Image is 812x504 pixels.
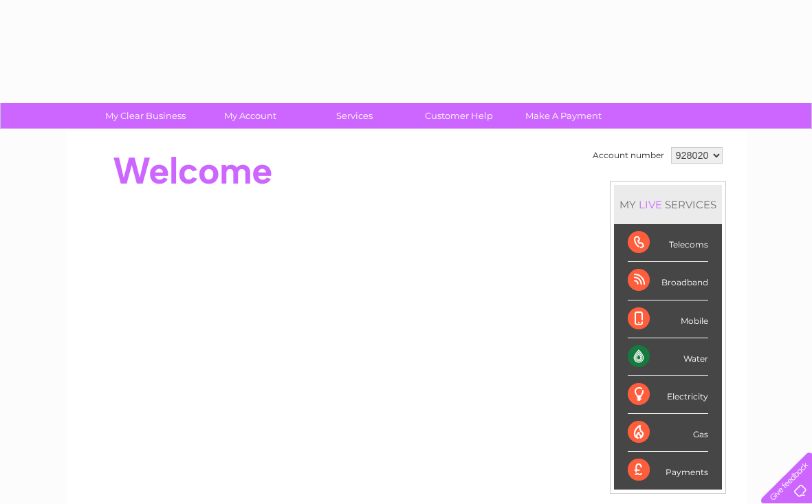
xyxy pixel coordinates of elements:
a: Customer Help [402,103,516,129]
a: My Account [193,103,307,129]
a: Services [298,103,411,129]
td: Account number [589,144,668,167]
div: LIVE [636,198,665,211]
div: Water [628,338,708,376]
div: Mobile [628,300,708,338]
div: Broadband [628,262,708,300]
div: Electricity [628,376,708,414]
a: Make A Payment [507,103,620,129]
div: Payments [628,452,708,489]
a: My Clear Business [89,103,202,129]
div: Gas [628,414,708,452]
div: Telecoms [628,224,708,262]
div: MY SERVICES [614,185,722,224]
